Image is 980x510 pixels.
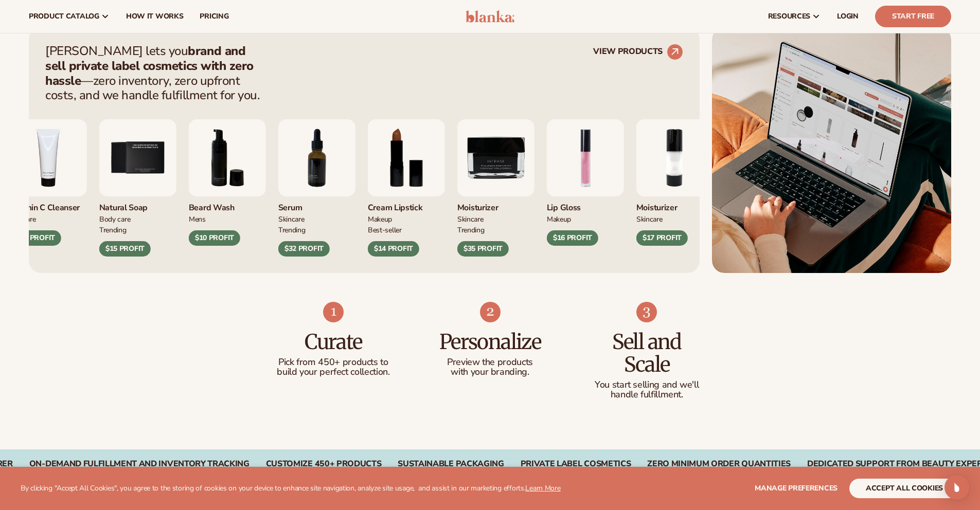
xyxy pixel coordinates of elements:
div: Moisturizer [457,196,534,213]
div: $17 PROFIT [636,230,688,246]
div: $10 PROFIT [189,230,240,246]
div: 5 / 9 [99,119,176,256]
div: SKINCARE [278,213,355,224]
div: On-Demand Fulfillment and Inventory Tracking [29,459,250,469]
div: 2 / 9 [636,119,714,246]
a: Learn More [525,483,560,493]
p: By clicking "Accept All Cookies", you agree to the storing of cookies on your device to enhance s... [21,484,561,493]
span: LOGIN [837,12,859,21]
div: Moisturizer [636,196,714,213]
div: Serum [278,196,355,213]
div: 4 / 9 [10,119,87,246]
p: You start selling and we'll [589,380,705,390]
div: TRENDING [99,224,176,235]
div: 7 / 9 [278,119,355,256]
div: ZERO MINIMUM ORDER QUANTITIES [647,459,791,469]
div: PRIVATE LABEL COSMETICS [521,459,631,469]
a: Start Free [875,6,951,27]
button: accept all cookies [849,479,959,498]
h3: Sell and Scale [589,331,705,376]
span: How It Works [126,12,184,21]
div: BEST-SELLER [368,224,445,235]
div: Skincare [10,213,87,224]
div: SKINCARE [636,213,714,224]
div: TRENDING [278,224,355,235]
p: handle fulfillment. [589,390,705,400]
div: BODY Care [99,213,176,224]
p: [PERSON_NAME] lets you —zero inventory, zero upfront costs, and we handle fulfillment for you. [45,44,266,103]
div: Open Intercom Messenger [945,475,969,500]
p: Pick from 450+ products to build your perfect collection. [276,357,391,378]
span: Manage preferences [755,483,838,493]
img: Vitamin c cleanser. [10,119,87,196]
span: product catalog [29,12,99,21]
div: CUSTOMIZE 450+ PRODUCTS [266,459,382,469]
div: Vitamin C Cleanser [10,196,87,213]
h3: Personalize [432,331,548,353]
img: Shopify Image 8 [480,302,501,322]
img: Pink lip gloss. [547,119,624,196]
img: Collagen and retinol serum. [278,119,355,196]
div: SUSTAINABLE PACKAGING [398,459,504,469]
img: Shopify Image 7 [323,302,344,322]
img: Nature bar of soap. [99,119,176,196]
div: 1 / 9 [547,119,624,246]
p: Preview the products [432,357,548,368]
button: Manage preferences [755,479,838,498]
img: Moisturizer. [457,119,534,196]
div: Cream Lipstick [368,196,445,213]
div: $35 PROFIT [457,241,509,257]
img: Shopify Image 9 [636,302,657,322]
div: $16 PROFIT [547,230,598,246]
div: Natural Soap [99,196,176,213]
div: Lip Gloss [547,196,624,213]
img: Moisturizing lotion. [636,119,714,196]
div: 6 / 9 [189,119,266,246]
div: SKINCARE [457,213,534,224]
div: TRENDING [457,224,534,235]
div: 8 / 9 [368,119,445,256]
h3: Curate [276,331,391,353]
strong: brand and sell private label cosmetics with zero hassle [45,43,254,89]
img: Foaming beard wash. [189,119,266,196]
div: $21 PROFIT [10,230,61,246]
span: pricing [200,12,228,21]
a: VIEW PRODUCTS [593,44,683,60]
img: Shopify Image 5 [712,27,951,273]
div: MAKEUP [547,213,624,224]
div: MAKEUP [368,213,445,224]
div: $32 PROFIT [278,241,330,257]
div: Beard Wash [189,196,266,213]
img: Luxury cream lipstick. [368,119,445,196]
img: logo [466,10,514,23]
div: $15 PROFIT [99,241,151,257]
span: resources [768,12,810,21]
div: 9 / 9 [457,119,534,256]
div: $14 PROFIT [368,241,419,257]
p: with your branding. [432,367,548,377]
div: mens [189,213,266,224]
